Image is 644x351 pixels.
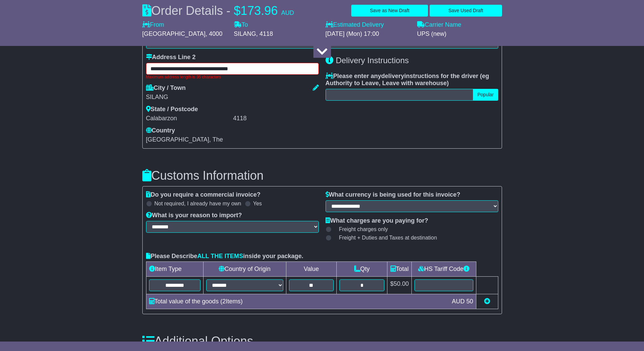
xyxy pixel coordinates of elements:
[206,30,222,37] span: , 4000
[452,298,464,305] span: AUD
[146,75,319,79] div: Maximum address length is 35 characters
[146,253,304,260] label: Please Describe inside your package.
[142,21,164,29] label: From
[339,234,437,241] span: Freight + Duties and Taxes at destination
[326,217,428,225] label: What charges are you paying for?
[286,262,337,277] td: Value
[484,298,490,305] a: Add new item
[234,4,241,18] span: $
[381,73,404,79] span: delivery
[393,280,409,287] span: 50.00
[142,169,502,182] h3: Customs Information
[336,56,409,65] span: Delivery Instructions
[466,298,473,305] span: 50
[203,262,286,277] td: Country of Origin
[233,115,319,122] div: 4118
[146,115,232,122] div: Calabarzon
[326,30,410,38] div: [DATE] (Mon) 17:00
[146,106,198,113] label: State / Postcode
[146,136,223,143] span: [GEOGRAPHIC_DATA], The
[146,262,203,277] td: Item Type
[146,212,242,219] label: What is your reason to import?
[146,84,186,92] label: City / Town
[326,21,410,29] label: Estimated Delivery
[256,30,273,37] span: , 4118
[241,4,278,18] span: 173.96
[331,226,388,232] label: Freight charges only
[281,9,294,16] span: AUD
[222,298,226,305] span: 2
[387,277,412,294] td: $
[146,127,175,134] label: Country
[197,253,243,259] span: ALL THE ITEMS
[142,334,502,348] h3: Additional Options
[146,54,196,61] label: Address Line 2
[142,3,294,18] div: Order Details -
[387,262,412,277] td: Total
[234,21,248,29] label: To
[326,73,498,87] label: Please enter any instructions for the driver ( )
[473,89,498,101] button: Popular
[146,191,261,199] label: Do you require a commercial invoice?
[337,262,387,277] td: Qty
[154,200,241,207] label: Not required, I already have my own
[146,297,449,306] div: Total value of the goods ( Items)
[326,191,460,199] label: What currency is being used for this invoice?
[417,21,461,29] label: Carrier Name
[142,30,206,37] span: [GEOGRAPHIC_DATA]
[146,94,319,101] div: SILANG
[412,262,476,277] td: HS Tariff Code
[326,73,489,87] span: eg Authority to Leave, Leave with warehouse
[234,30,256,37] span: SILANG
[351,5,428,17] button: Save as New Draft
[430,5,502,17] button: Save Used Draft
[253,200,262,207] label: Yes
[417,30,502,38] div: UPS (new)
